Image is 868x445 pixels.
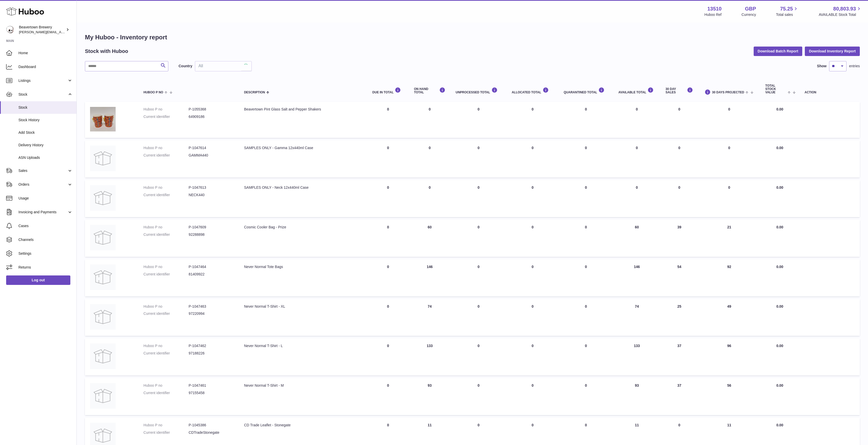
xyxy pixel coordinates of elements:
td: 74 [409,299,451,336]
td: 74 [613,299,660,336]
span: Add Stock [18,130,73,135]
td: 0 [451,220,507,257]
img: product image [90,107,116,131]
td: 0 [507,338,558,375]
span: 0.00 [776,185,783,190]
span: Home [18,51,73,55]
dt: Huboo P no [144,423,189,428]
span: 0 [585,107,587,111]
dd: CDTradeStonegate [189,430,234,435]
div: Huboo Ref [705,12,722,17]
td: 0 [409,102,451,138]
td: 0 [698,180,760,217]
span: Orders [18,182,67,187]
dd: P-1047464 [189,264,234,269]
span: 0.00 [776,146,783,150]
span: Total stock value [765,84,786,94]
dt: Current identifier [144,232,189,237]
td: 146 [409,259,451,296]
dd: 92288898 [189,232,234,237]
dd: P-1047462 [189,343,234,348]
label: Show [817,64,827,69]
td: 60 [409,220,451,257]
span: entries [849,64,860,69]
dt: Huboo P no [144,146,189,150]
dt: Huboo P no [144,343,189,348]
span: 0.00 [776,423,783,427]
span: Invoicing and Payments [18,210,67,215]
a: 80,803.93 AVAILABLE Stock Total [819,5,862,17]
span: Stock [18,105,73,110]
span: Sales [18,168,67,173]
dt: Huboo P no [144,107,189,112]
dd: 97220994 [189,311,234,316]
span: 0 [585,225,587,229]
td: 92 [698,259,760,296]
div: AVAILABLE Total [618,87,655,94]
span: AVAILABLE Stock Total [819,12,862,17]
span: 0.00 [776,107,783,111]
button: Download Inventory Report [805,47,860,56]
td: 0 [507,378,558,415]
dt: Current identifier [144,193,189,197]
td: 37 [661,338,698,375]
span: 0 [585,344,587,348]
span: 80,803.93 [833,5,856,12]
td: 0 [507,220,558,257]
dt: Huboo P no [144,264,189,269]
td: 0 [367,299,409,336]
dd: P-1047461 [189,383,234,388]
span: Stock History [18,118,73,123]
td: 0 [451,338,507,375]
td: 0 [613,180,660,217]
td: 0 [507,102,558,138]
dd: 81409922 [189,272,234,277]
span: ASN Uploads [18,155,73,160]
td: 0 [507,259,558,296]
div: UNPROCESSED Total [456,87,501,94]
span: 75.25 [780,5,793,12]
td: 146 [613,259,660,296]
td: 0 [451,259,507,296]
strong: 13510 [707,5,722,12]
span: Delivery History [18,143,73,148]
div: DUE IN TOTAL [372,87,404,94]
td: 39 [661,220,698,257]
span: 0.00 [776,383,783,387]
dt: Huboo P no [144,185,189,190]
td: 0 [409,180,451,217]
img: product image [90,343,116,369]
img: product image [90,264,116,290]
td: 37 [661,378,698,415]
div: Action [805,91,855,94]
img: product image [90,304,116,330]
span: Settings [18,251,73,256]
td: 0 [451,180,507,217]
dt: Current identifier [144,351,189,356]
span: 0 [585,304,587,308]
td: 0 [367,220,409,257]
h1: My Huboo - Inventory report [85,33,860,41]
button: Download Batch Report [754,47,803,56]
div: 30 DAY SALES [666,87,693,94]
dd: GAMMA440 [189,153,234,158]
dd: P-1047614 [189,146,234,150]
td: 0 [661,102,698,138]
td: 0 [367,338,409,375]
td: 0 [613,140,660,177]
td: 0 [698,140,760,177]
dt: Huboo P no [144,304,189,309]
span: Listings [18,78,67,83]
dd: P-1047463 [189,304,234,309]
dt: Current identifier [144,153,189,158]
span: 0.00 [776,304,783,308]
td: 0 [367,102,409,138]
td: 49 [698,299,760,336]
td: 0 [661,140,698,177]
td: 0 [613,102,660,138]
dt: Current identifier [144,391,189,395]
td: 0 [451,299,507,336]
dt: Current identifier [144,311,189,316]
div: Beavertown Pint Glass Salt and Pepper Shakers [244,107,362,112]
div: QUARANTINED Total [564,87,608,94]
